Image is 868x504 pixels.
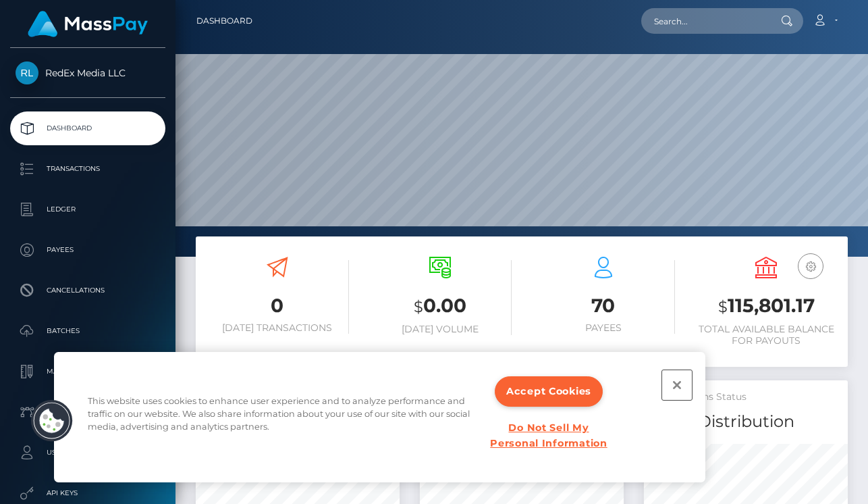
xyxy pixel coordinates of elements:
button: Cookies [30,399,74,443]
h3: 0 [206,293,349,319]
button: Close [662,370,692,400]
p: Manage Users [16,361,160,382]
h6: Total Available Balance for Payouts [695,324,838,347]
h6: [DATE] Volume [369,324,512,335]
div: This website uses cookies to enhance user experience and to analyze performance and traffic on ou... [88,395,470,440]
div: Privacy [54,352,705,482]
h5: Transactions Status [654,390,838,404]
p: Payees [16,240,160,260]
p: API Keys [16,483,160,503]
h3: 0.00 [369,293,512,320]
h4: Daily Distribution [654,410,838,434]
p: User Profile [16,443,160,463]
h6: [DATE] Transactions [206,322,349,334]
div: Cookie banner [54,352,705,482]
p: Dashboard [16,118,160,138]
p: Ledger [16,199,160,220]
h3: 115,801.17 [695,293,838,320]
button: Do Not Sell My Personal Information [484,413,614,458]
h6: Payees [532,322,675,334]
a: Payees [10,233,165,267]
p: Links [16,402,160,422]
a: Links [10,395,165,429]
p: Transactions [16,159,160,179]
a: Batches [10,314,165,348]
img: MassPay Logo [28,11,148,37]
a: Cancellations [10,274,165,307]
img: RedEx Media LLC [16,61,38,84]
a: Transactions [10,152,165,186]
p: Cancellations [16,280,160,301]
small: $ [414,297,423,316]
a: Dashboard [10,111,165,145]
p: Batches [16,321,160,341]
a: Dashboard [196,7,252,35]
a: User Profile [10,436,165,470]
a: Ledger [10,193,165,226]
small: $ [718,297,728,316]
input: Search... [641,8,768,34]
span: RedEx Media LLC [10,67,165,79]
button: Accept Cookies [495,376,603,407]
a: Manage Users [10,355,165,388]
h3: 70 [532,293,675,319]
